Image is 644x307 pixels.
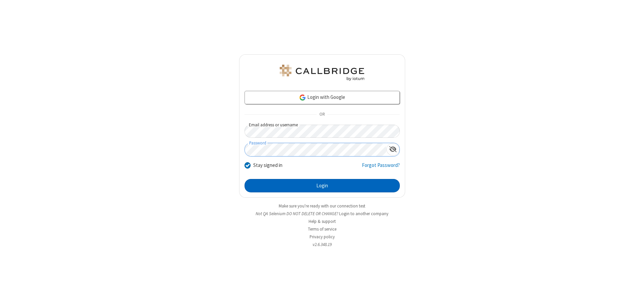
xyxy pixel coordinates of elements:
li: v2.6.348.19 [239,241,405,248]
a: Terms of service [308,226,336,232]
img: google-icon.png [299,94,306,101]
input: Password [245,143,386,156]
a: Make sure you're ready with our connection test [279,203,365,209]
a: Privacy policy [310,234,335,240]
label: Stay signed in [253,162,282,169]
span: OR [317,110,327,119]
a: Forgot Password? [362,162,400,174]
input: Email address or username [245,125,400,138]
button: Login to another company [339,210,388,217]
a: Help & support [309,219,336,224]
button: Login [245,179,400,192]
a: Login with Google [245,91,400,104]
div: Show password [386,143,399,156]
li: Not QA Selenium DO NOT DELETE OR CHANGE? [239,210,405,217]
img: QA Selenium DO NOT DELETE OR CHANGE [278,65,366,81]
